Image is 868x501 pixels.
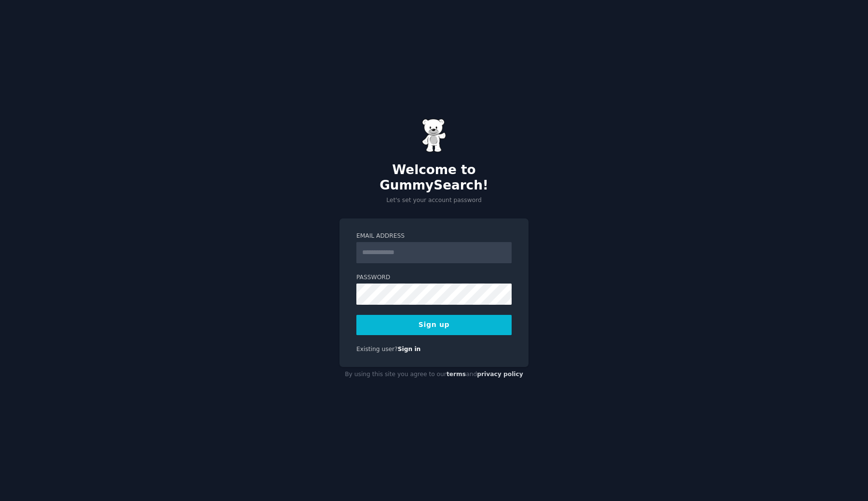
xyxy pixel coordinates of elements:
button: Sign up [356,315,512,335]
a: privacy policy [477,371,523,378]
div: By using this site you agree to our and [339,367,529,382]
span: Existing user? [356,346,398,352]
h2: Welcome to GummySearch! [339,162,529,193]
a: terms [447,371,466,378]
img: Gummy Bear [422,119,446,152]
label: Password [356,273,512,282]
p: Let's set your account password [339,196,529,205]
a: Sign in [398,346,421,352]
label: Email Address [356,232,512,241]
